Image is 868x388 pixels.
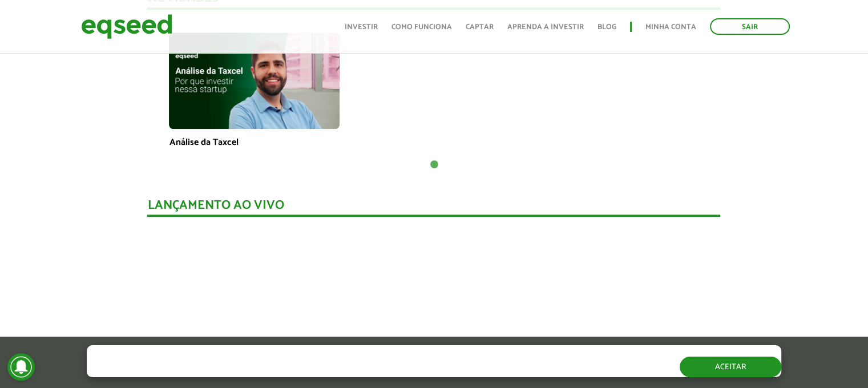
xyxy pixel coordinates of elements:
h5: O site da EqSeed utiliza cookies para melhorar sua navegação. [87,345,500,363]
a: política de privacidade e de cookies [237,367,369,377]
button: 1 of 1 [428,159,439,171]
button: Aceitar [680,357,781,377]
a: Captar [466,23,494,31]
a: Sair [710,18,790,35]
a: Minha conta [645,23,696,31]
a: Blog [597,23,616,31]
p: Análise da Taxcel [169,137,340,148]
a: Aprenda a investir [507,23,584,31]
img: maxresdefault.jpg [169,33,340,128]
div: Lançamento ao vivo [147,199,720,217]
p: Ao clicar em "aceitar", você aceita nossa . [87,366,500,377]
a: Investir [345,23,378,31]
a: Como funciona [391,23,452,31]
img: EqSeed [81,11,172,42]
